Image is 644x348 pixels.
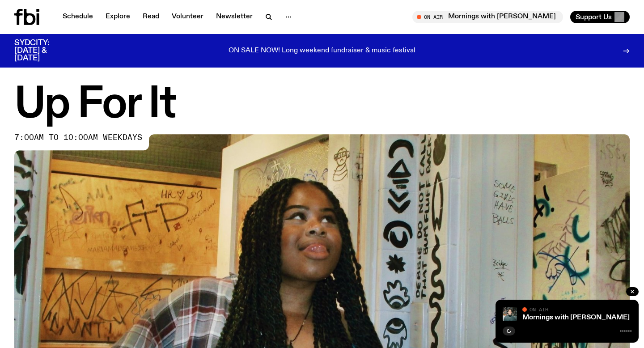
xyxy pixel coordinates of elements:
[570,11,630,23] button: Support Us
[166,11,209,23] a: Volunteer
[412,11,563,23] button: On AirMornings with [PERSON_NAME]
[503,307,517,321] img: Radio presenter Ben Hansen sits in front of a wall of photos and an fbi radio sign. Film photo. B...
[14,85,630,125] h1: Up For It
[14,134,142,141] span: 7:00am to 10:00am weekdays
[522,314,630,321] a: Mornings with [PERSON_NAME]
[530,306,548,312] span: On Air
[229,47,415,55] p: ON SALE NOW! Long weekend fundraiser & music festival
[14,39,72,62] h3: SYDCITY: [DATE] & [DATE]
[211,11,258,23] a: Newsletter
[57,11,98,23] a: Schedule
[137,11,165,23] a: Read
[576,13,612,21] span: Support Us
[100,11,136,23] a: Explore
